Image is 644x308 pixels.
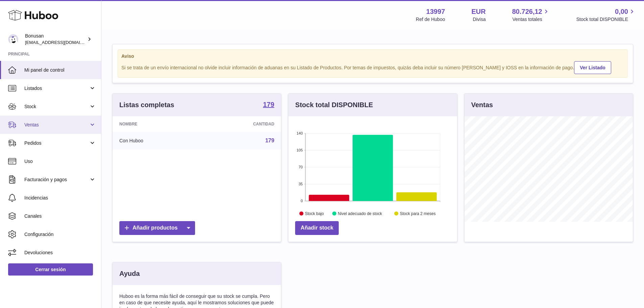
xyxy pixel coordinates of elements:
a: Añadir stock [295,221,339,235]
strong: 179 [263,101,274,108]
th: Cantidad [200,116,281,132]
span: Canales [24,213,96,219]
span: Ventas [24,122,89,128]
div: Bonusan [25,33,86,46]
span: Stock [24,103,89,110]
h3: Stock total DISPONIBLE [295,100,373,110]
span: Configuración [24,231,96,238]
span: Mi panel de control [24,67,96,73]
text: 105 [296,148,303,152]
a: 179 [265,138,275,143]
span: Listados [24,85,89,92]
span: Ventas totales [512,16,550,23]
text: 35 [299,182,303,186]
text: Nivel adecuado de stock [338,211,383,216]
div: Si se trata de un envío internacional no olvide incluir información de aduanas en su Listado de P... [121,60,624,74]
strong: Aviso [121,53,624,60]
span: Facturación y pagos [24,176,89,183]
span: [EMAIL_ADDRESS][DOMAIN_NAME] [25,40,99,45]
text: Stock para 2 meses [400,211,436,216]
a: 80.726,12 Ventas totales [512,7,550,23]
h3: Listas completas [119,100,174,110]
div: Ref de Huboo [416,16,445,23]
span: 0,00 [615,7,628,16]
span: Devoluciones [24,250,96,256]
span: Stock total DISPONIBLE [576,16,636,23]
text: 140 [296,131,303,135]
span: 80.726,12 [512,7,542,16]
a: Cerrar sesión [8,263,93,276]
h3: Ventas [471,100,493,110]
a: Añadir productos [119,221,195,235]
span: Pedidos [24,140,89,146]
strong: 13997 [426,7,445,16]
h3: Ayuda [119,269,140,278]
strong: EUR [471,7,485,16]
span: Uso [24,158,96,165]
td: Con Huboo [113,132,200,149]
img: internalAdmin-13997@internal.huboo.com [8,34,18,44]
th: Nombre [113,116,200,132]
text: 70 [299,165,303,169]
text: Stock bajo [305,211,324,216]
span: Incidencias [24,195,96,201]
a: 0,00 Stock total DISPONIBLE [576,7,636,23]
div: Divisa [473,16,486,23]
a: 179 [263,101,274,109]
a: Ver Listado [574,61,611,74]
text: 0 [301,199,303,203]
